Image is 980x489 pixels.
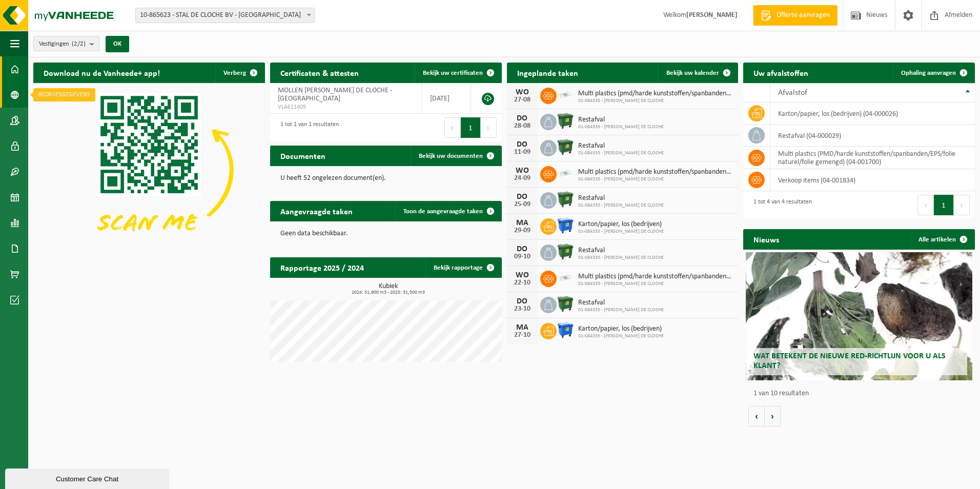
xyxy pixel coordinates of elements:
img: LP-SK-00500-LPE-16 [557,86,574,104]
span: 10-865623 - STAL DE CLOCHE BV - GELUWE [135,8,315,23]
td: [DATE] [422,83,471,114]
span: Restafval [578,116,664,124]
button: Verberg [215,63,264,83]
h2: Documenten [270,146,336,166]
span: 01-084335 - [PERSON_NAME] DE CLOCHE [578,176,733,182]
a: Toon de aangevraagde taken [395,201,501,221]
div: 09-10 [512,253,533,260]
span: 01-084335 - [PERSON_NAME] DE CLOCHE [578,255,664,261]
span: Verberg [223,70,246,76]
span: Offerte aanvragen [774,10,832,21]
div: 22-10 [512,279,533,287]
td: restafval (04-000029) [770,125,975,147]
img: WB-1100-HPE-GN-01 [557,191,574,208]
button: Vorige [748,406,765,426]
span: Karton/papier, los (bedrijven) [578,220,664,229]
span: 01-084335 - [PERSON_NAME] DE CLOCHE [578,333,664,339]
p: Geen data beschikbaar. [280,230,492,237]
span: 01-084335 - [PERSON_NAME] DE CLOCHE [578,202,664,209]
count: (2/2) [72,40,86,47]
a: Bekijk uw certificaten [415,63,501,83]
span: VLA611409 [278,103,414,111]
span: 01-084335 - [PERSON_NAME] DE CLOCHE [578,98,733,104]
span: Multi plastics (pmd/harde kunststoffen/spanbanden/eps/folie naturel/folie gemeng... [578,273,733,281]
h2: Ingeplande taken [507,63,588,83]
div: 27-10 [512,332,533,339]
div: 27-08 [512,96,533,104]
div: 29-09 [512,227,533,234]
button: Previous [444,117,461,138]
p: U heeft 52 ongelezen document(en). [280,175,492,182]
div: 1 tot 1 van 1 resultaten [275,116,339,139]
span: 10-865623 - STAL DE CLOCHE BV - GELUWE [136,8,314,23]
span: Ophaling aanvragen [901,70,956,76]
iframe: chat widget [5,466,171,489]
div: 11-09 [512,149,533,156]
button: Volgende [765,406,781,426]
div: MA [512,219,533,227]
img: WB-1100-HPE-GN-01 [557,295,574,313]
img: WB-1100-HPE-GN-01 [557,112,574,130]
span: Bekijk uw certificaten [423,70,483,76]
img: Download de VHEPlus App [33,83,265,257]
img: WB-1100-HPE-BE-01 [557,321,574,339]
span: Multi plastics (pmd/harde kunststoffen/spanbanden/eps/folie naturel/folie gemeng... [578,168,733,176]
a: Offerte aanvragen [753,5,838,26]
span: Bekijk uw kalender [666,70,719,76]
td: verkoop items (04-001834) [770,169,975,191]
button: OK [106,36,129,52]
span: Restafval [578,299,664,307]
img: LP-SK-00500-LPE-16 [557,165,574,182]
span: 01-084335 - [PERSON_NAME] DE CLOCHE [578,307,664,313]
a: Alle artikelen [910,229,974,250]
div: WO [512,167,533,175]
span: 2024: 51,900 m3 - 2025: 31,500 m3 [275,290,502,295]
td: karton/papier, los (bedrijven) (04-000026) [770,103,975,125]
span: 01-084335 - [PERSON_NAME] DE CLOCHE [578,229,664,235]
span: 01-084335 - [PERSON_NAME] DE CLOCHE [578,150,664,156]
a: Wat betekent de nieuwe RED-richtlijn voor u als klant? [746,252,973,380]
span: MOLLEN [PERSON_NAME] DE CLOCHE - [GEOGRAPHIC_DATA] [278,87,392,103]
a: Bekijk rapportage [425,257,501,278]
span: Restafval [578,247,664,255]
a: Ophaling aanvragen [893,63,974,83]
h2: Uw afvalstoffen [743,63,819,83]
span: 01-084335 - [PERSON_NAME] DE CLOCHE [578,281,733,287]
h2: Nieuws [743,229,789,249]
div: 1 tot 4 van 4 resultaten [748,194,812,216]
img: WB-1100-HPE-GN-01 [557,243,574,260]
h2: Download nu de Vanheede+ app! [33,63,170,83]
div: WO [512,88,533,96]
div: DO [512,114,533,123]
span: Restafval [578,142,664,150]
div: 28-08 [512,123,533,130]
h2: Aangevraagde taken [270,201,363,221]
a: Bekijk uw kalender [658,63,737,83]
img: WB-1100-HPE-GN-01 [557,138,574,156]
button: Next [954,195,970,215]
span: Afvalstof [778,89,807,97]
div: DO [512,140,533,149]
a: Bekijk uw documenten [411,146,501,166]
div: MA [512,323,533,332]
img: WB-1100-HPE-BE-01 [557,217,574,234]
button: 1 [461,117,481,138]
button: 1 [934,195,954,215]
div: 24-09 [512,175,533,182]
div: WO [512,271,533,279]
button: Next [481,117,497,138]
h2: Certificaten & attesten [270,63,369,83]
div: 25-09 [512,201,533,208]
span: Multi plastics (pmd/harde kunststoffen/spanbanden/eps/folie naturel/folie gemeng... [578,90,733,98]
button: Vestigingen(2/2) [33,36,99,51]
div: DO [512,297,533,305]
span: Karton/papier, los (bedrijven) [578,325,664,333]
strong: [PERSON_NAME] [686,11,738,19]
span: Vestigingen [39,36,86,52]
div: 23-10 [512,305,533,313]
img: LP-SK-00500-LPE-16 [557,269,574,287]
span: Toon de aangevraagde taken [403,208,483,215]
span: 01-084335 - [PERSON_NAME] DE CLOCHE [578,124,664,130]
span: Restafval [578,194,664,202]
p: 1 van 10 resultaten [753,390,970,397]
